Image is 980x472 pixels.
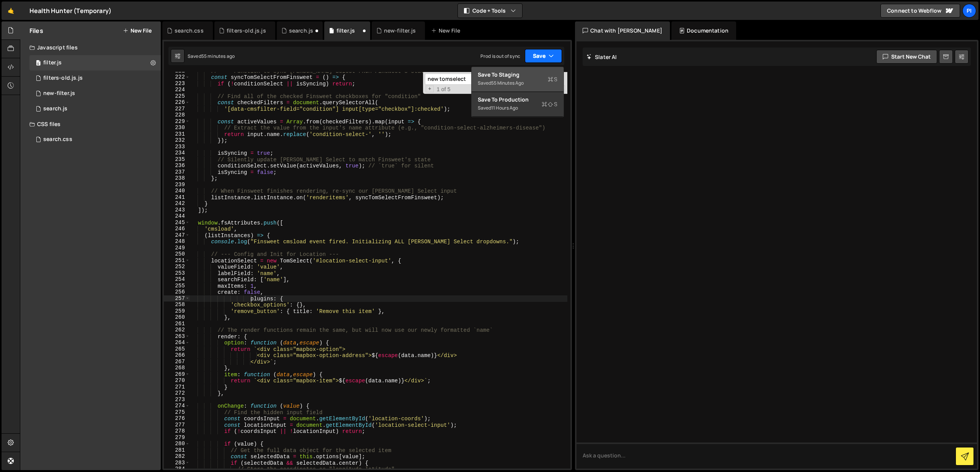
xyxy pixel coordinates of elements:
[575,21,670,40] div: Chat with [PERSON_NAME]
[29,26,43,35] h2: Files
[29,6,111,15] div: Health Hunter (Temporary)
[164,118,190,125] div: 229
[175,27,204,34] div: search.css
[425,74,521,85] input: Search for
[164,257,190,264] div: 251
[164,289,190,295] div: 256
[548,75,557,83] span: S
[29,101,161,116] div: 16494/45041.js
[29,132,161,147] div: 16494/45743.css
[188,53,235,59] div: Saved
[164,125,190,131] div: 230
[164,371,190,378] div: 269
[164,276,190,283] div: 254
[164,175,190,182] div: 238
[471,67,564,117] div: Code + Tools
[164,314,190,321] div: 260
[478,96,557,103] div: Save to Production
[164,283,190,289] div: 255
[962,4,976,18] a: Pi
[164,428,190,434] div: 278
[201,53,235,59] div: 55 minutes ago
[164,453,190,460] div: 282
[164,200,190,207] div: 242
[164,302,190,308] div: 258
[431,27,463,34] div: New File
[472,67,563,92] button: Save to StagingS Saved55 minutes ago
[43,75,83,82] div: filters-old.js.js
[478,71,557,79] div: Save to Staging
[384,27,416,34] div: new-filter.js
[480,53,520,59] div: Prod is out of sync
[164,112,190,118] div: 228
[164,87,190,93] div: 224
[43,136,72,143] div: search.css
[20,40,161,55] div: Javascript files
[164,99,190,106] div: 226
[29,86,161,101] div: 16494/46184.js
[164,93,190,100] div: 225
[43,105,67,112] div: search.js
[164,226,190,232] div: 246
[164,327,190,333] div: 262
[478,79,557,88] div: Saved
[164,460,190,466] div: 283
[164,137,190,144] div: 232
[29,70,161,86] div: 16494/45764.js
[164,144,190,150] div: 233
[164,441,190,447] div: 280
[43,90,75,97] div: new-filter.js
[458,4,522,18] button: Code + Tools
[164,188,190,194] div: 240
[164,106,190,112] div: 227
[164,213,190,220] div: 244
[671,21,736,40] div: Documentation
[164,346,190,352] div: 265
[123,28,152,34] button: New File
[164,384,190,390] div: 271
[164,162,190,169] div: 236
[164,365,190,371] div: 268
[472,92,563,117] button: Save to ProductionS Saved11 hours ago
[164,415,190,422] div: 276
[164,270,190,277] div: 253
[336,27,355,34] div: filter.js
[289,27,313,34] div: search.js
[164,169,190,175] div: 237
[164,207,190,213] div: 243
[164,238,190,245] div: 248
[164,232,190,239] div: 247
[20,116,161,132] div: CSS files
[164,264,190,270] div: 252
[164,333,190,340] div: 263
[426,85,434,93] span: Toggle Replace mode
[227,27,266,34] div: filters-old.js.js
[2,2,20,20] a: 🤙
[164,131,190,138] div: 231
[164,397,190,403] div: 273
[164,352,190,359] div: 266
[164,359,190,365] div: 267
[164,220,190,226] div: 245
[164,194,190,201] div: 241
[542,100,557,108] span: S
[164,447,190,454] div: 281
[164,245,190,251] div: 249
[164,80,190,87] div: 223
[164,434,190,441] div: 279
[880,4,960,18] a: Connect to Webflow
[164,74,190,80] div: 222
[491,105,518,111] div: 11 hours ago
[525,49,562,63] button: Save
[164,339,190,346] div: 264
[43,59,62,66] div: filter.js
[491,80,524,86] div: 55 minutes ago
[164,182,190,188] div: 239
[164,295,190,302] div: 257
[164,321,190,327] div: 261
[164,409,190,416] div: 275
[164,377,190,384] div: 270
[164,150,190,156] div: 234
[36,61,41,67] span: 0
